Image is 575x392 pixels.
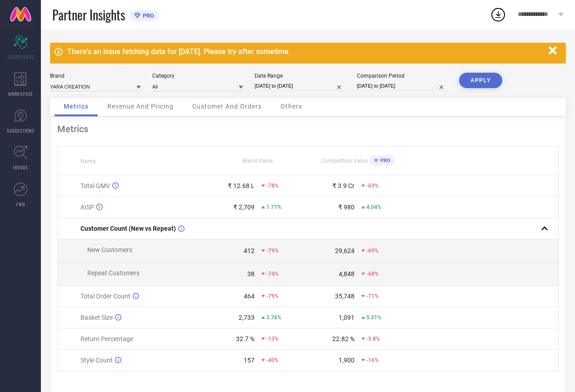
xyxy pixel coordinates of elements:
span: Revenue And Pricing [107,103,174,110]
span: 4.04% [366,204,381,210]
div: 22.82 % [332,335,355,342]
div: 38 [247,270,255,278]
div: 35,748 [335,293,355,300]
span: -78% [266,183,279,189]
span: Metrics [64,103,89,110]
div: 412 [244,247,255,254]
span: -79% [266,248,279,254]
span: Total Order Count [80,293,130,300]
span: SUGGESTIONS [7,127,35,134]
span: -79% [266,293,279,299]
span: Style Count [80,357,113,364]
span: PRO [140,12,154,19]
span: -5.8% [366,336,380,342]
div: 157 [244,357,255,364]
span: -74% [266,271,279,277]
span: -69% [366,248,379,254]
button: APPLY [459,73,502,88]
span: Return Percentage [80,335,133,342]
div: 464 [244,293,255,300]
input: Select comparison period [357,81,448,91]
span: -16% [366,357,379,363]
span: -71% [366,293,379,299]
span: Brand Value [243,158,273,164]
span: Repeat Customers [87,269,140,277]
span: PRO [378,158,390,164]
div: Open download list [490,6,506,23]
span: TRENDS [13,164,28,171]
span: SCORECARDS [7,54,34,60]
span: Name [80,158,95,164]
div: Brand [50,73,141,79]
span: Others [280,103,302,110]
input: Select date range [255,81,345,91]
span: AISP [80,203,94,211]
div: Metrics [57,124,559,134]
div: 2,733 [239,314,255,321]
span: Partner Insights [52,5,125,24]
span: -69% [366,183,379,189]
div: ₹ 2,709 [233,203,255,211]
div: ₹ 3.9 Cr [332,182,355,189]
div: There's an issue fetching data for [DATE]. Please try after sometime. [67,47,544,56]
span: -40% [266,357,279,363]
div: 4,848 [339,270,355,278]
div: 1,900 [339,357,355,364]
div: 1,091 [339,314,355,321]
span: Competitors Value [321,158,367,164]
span: 1.77% [266,204,281,210]
span: Customer Count (New vs Repeat) [80,225,176,232]
div: Category [152,73,243,79]
div: Comparison Period [357,73,448,79]
div: 32.7 % [236,335,255,342]
span: Basket Size [80,314,113,321]
div: ₹ 980 [338,203,355,211]
span: -68% [366,271,379,277]
div: Date Range [255,73,345,79]
span: Total GMV [80,182,110,189]
span: FWD [16,201,25,208]
div: ₹ 12.68 L [228,182,255,189]
span: -13% [266,336,279,342]
span: WORKSPACE [8,90,33,97]
span: Customer And Orders [192,103,262,110]
span: New Customers [87,246,132,253]
span: 3.76% [266,314,281,321]
span: 5.31% [366,314,381,321]
div: 29,624 [335,247,355,254]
